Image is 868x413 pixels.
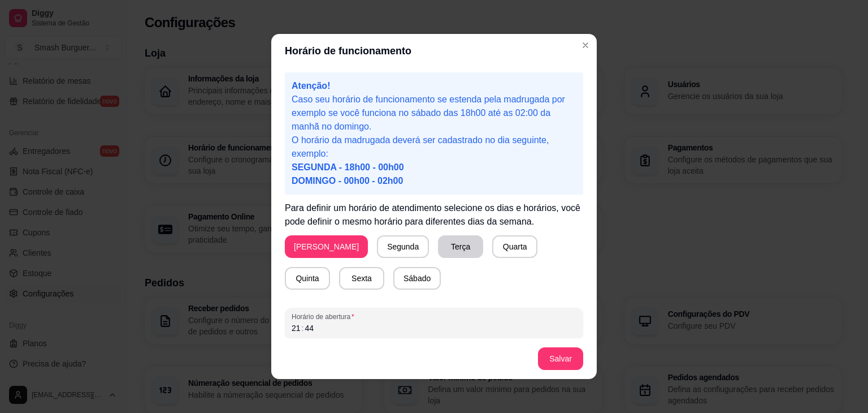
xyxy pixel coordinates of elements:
span: SEGUNDA - 18h00 - 00h00 [292,162,404,172]
p: O horário da madrugada deverá ser cadastrado no dia seguinte, exemplo: [292,134,576,188]
p: Para definir um horário de atendimento selecione os dias e horários, você pode definir o mesmo ho... [285,201,583,229]
button: Sexta [339,267,384,290]
p: Caso seu horário de funcionamento se estenda pela madrugada por exemplo se você funciona no sábad... [292,93,576,134]
button: [PERSON_NAME] [285,235,368,258]
button: Sábado [393,267,441,290]
header: Horário de funcionamento [271,34,597,68]
button: Quarta [492,235,537,258]
span: DOMINGO - 00h00 - 02h00 [292,176,403,186]
button: Salvar [538,347,583,370]
span: Horário de abertura [292,312,576,321]
div: hour, [290,322,302,334]
button: Quinta [285,267,330,290]
button: Segunda [377,235,429,258]
div: minute, [303,322,315,334]
p: Atenção! [292,79,576,93]
button: Close [576,36,594,54]
button: Terça [438,235,483,258]
div: : [301,322,305,334]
